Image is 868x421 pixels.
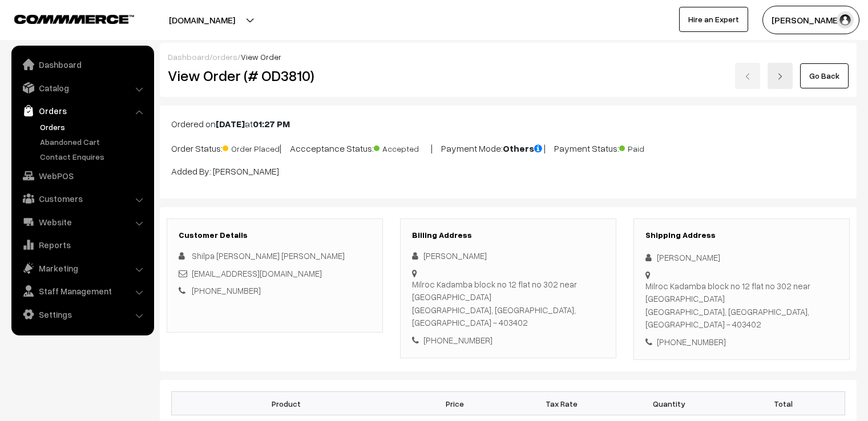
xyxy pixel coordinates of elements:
[619,140,676,155] span: Paid
[223,140,280,155] span: Order Placed
[14,11,114,25] a: COMMMERCE
[412,230,604,240] h3: Billing Address
[14,188,150,209] a: Customers
[645,230,838,240] h3: Shipping Address
[14,165,150,186] a: WebPOS
[679,7,748,32] a: Hire an Expert
[508,392,615,415] th: Tax Rate
[216,118,245,129] b: [DATE]
[14,15,134,23] img: COMMMERCE
[503,143,544,154] b: Others
[212,52,237,62] a: orders
[37,121,150,133] a: Orders
[14,78,150,98] a: Catalog
[14,281,150,301] a: Staff Management
[14,304,150,325] a: Settings
[168,51,849,63] div: / /
[800,63,849,88] a: Go Back
[412,278,604,329] div: Milroc Kadamba block no 12 flat no 302 near [GEOGRAPHIC_DATA] [GEOGRAPHIC_DATA], [GEOGRAPHIC_DATA...
[192,285,261,295] a: [PHONE_NUMBER]
[14,234,150,255] a: Reports
[645,251,838,264] div: [PERSON_NAME]
[129,6,275,34] button: [DOMAIN_NAME]
[374,140,431,155] span: Accepted
[253,118,290,129] b: 01:27 PM
[401,392,508,415] th: Price
[14,212,150,232] a: Website
[645,280,838,331] div: Milroc Kadamba block no 12 flat no 302 near [GEOGRAPHIC_DATA] [GEOGRAPHIC_DATA], [GEOGRAPHIC_DATA...
[179,230,371,240] h3: Customer Details
[837,11,854,29] img: user
[615,392,722,415] th: Quantity
[645,335,838,349] div: [PHONE_NUMBER]
[412,249,604,262] div: [PERSON_NAME]
[777,73,784,80] img: right-arrow.png
[171,117,845,131] p: Ordered on at
[192,250,345,261] span: Shilpa [PERSON_NAME] [PERSON_NAME]
[192,268,322,278] a: [EMAIL_ADDRESS][DOMAIN_NAME]
[722,392,845,415] th: Total
[168,67,383,84] h2: View Order (# OD3810)
[14,54,150,75] a: Dashboard
[412,334,604,347] div: [PHONE_NUMBER]
[762,6,859,34] button: [PERSON_NAME]
[171,164,845,178] p: Added By: [PERSON_NAME]
[14,100,150,121] a: Orders
[14,258,150,278] a: Marketing
[37,136,150,148] a: Abandoned Cart
[168,52,209,62] a: Dashboard
[241,52,281,62] span: View Order
[172,392,401,415] th: Product
[37,151,150,163] a: Contact Enquires
[171,140,845,155] p: Order Status: | Accceptance Status: | Payment Mode: | Payment Status:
